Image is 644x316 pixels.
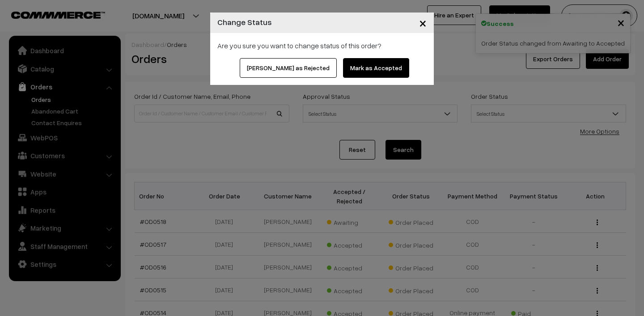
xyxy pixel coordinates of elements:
[412,9,434,37] button: Close
[419,14,427,31] span: ×
[240,58,337,78] button: [PERSON_NAME] as Rejected
[343,58,409,78] button: Mark as Accepted
[217,16,272,28] h4: Change Status
[217,40,427,51] div: Are you sure you want to change status of this order?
